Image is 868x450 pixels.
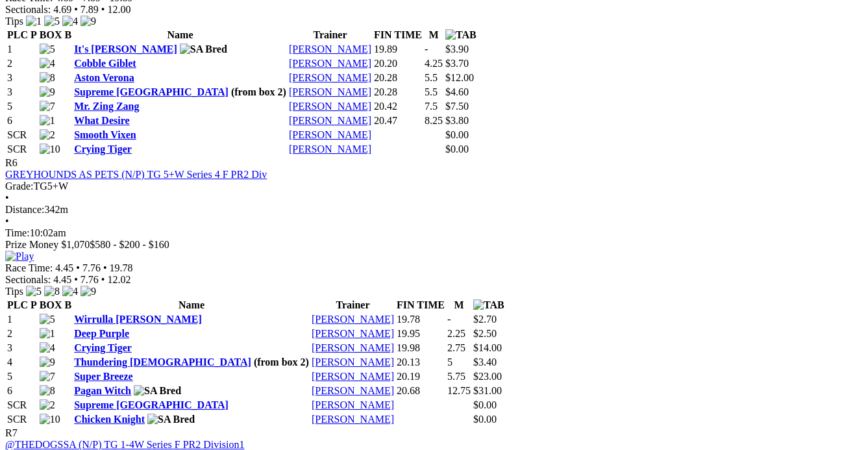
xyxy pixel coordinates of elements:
span: P [31,299,37,310]
span: $2.70 [473,314,497,325]
a: Crying Tiger [74,342,132,353]
img: SA Bred [134,385,181,397]
text: 5.75 [447,371,465,382]
img: 4 [62,16,78,27]
a: Thundering [DEMOGRAPHIC_DATA] [74,356,251,368]
span: Distance: [5,204,44,215]
td: SCR [6,143,38,156]
td: 20.20 [373,57,423,70]
img: 9 [81,286,96,297]
a: [PERSON_NAME] [289,144,371,155]
span: Tips [5,286,23,297]
img: TAB [473,299,504,311]
text: 4.25 [425,58,443,69]
span: R6 [5,157,18,168]
span: $0.00 [473,399,497,410]
span: $0.00 [445,129,469,140]
span: B [64,299,71,310]
td: 19.78 [396,313,445,326]
span: Grade: [5,181,34,192]
span: PLC [7,299,28,310]
a: Chicken Knight [74,414,145,425]
text: 7.5 [425,101,438,112]
span: $12.00 [445,72,474,83]
img: 4 [62,286,78,297]
text: 2.25 [447,328,465,339]
span: BOX [40,299,62,310]
a: Deep Purple [74,328,129,339]
a: [PERSON_NAME] [289,72,371,83]
span: $3.80 [445,115,469,126]
div: 342m [5,204,863,216]
a: [PERSON_NAME] [312,371,394,382]
a: Pagan Witch [74,385,131,396]
td: 6 [6,114,38,127]
span: • [5,192,9,203]
img: TAB [445,29,477,41]
span: 12.00 [107,4,130,15]
a: [PERSON_NAME] [289,58,371,69]
th: M [447,299,471,312]
a: [PERSON_NAME] [312,385,394,396]
a: [PERSON_NAME] [312,414,394,425]
a: [PERSON_NAME] [289,44,371,55]
span: (from box 2) [254,356,309,368]
a: Smooth Vixen [74,129,136,140]
td: 20.68 [396,384,445,397]
span: • [103,262,107,273]
img: 2 [40,129,55,141]
img: 5 [40,314,55,325]
a: [PERSON_NAME] [289,86,371,97]
span: • [101,4,105,15]
span: $3.40 [473,356,497,368]
span: • [5,216,9,227]
a: [PERSON_NAME] [289,129,371,140]
a: [PERSON_NAME] [312,328,394,339]
span: 7.76 [81,274,99,285]
span: $0.00 [473,414,497,425]
a: Cobble Giblet [74,58,136,69]
span: 4.69 [53,4,71,15]
td: 20.28 [373,71,423,84]
span: Tips [5,16,23,27]
text: 2.75 [447,342,465,353]
img: 4 [40,58,55,69]
th: FIN TIME [373,29,423,42]
td: SCR [6,399,38,412]
td: 19.98 [396,342,445,355]
text: 5.5 [425,72,438,83]
text: 8.25 [425,115,443,126]
a: It's [PERSON_NAME] [74,44,177,55]
span: R7 [5,427,18,438]
td: 3 [6,71,38,84]
img: 9 [81,16,96,27]
text: 5 [447,356,453,368]
a: What Desire [74,115,129,126]
span: $580 - $200 - $160 [90,239,169,250]
span: 12.02 [107,274,130,285]
th: Name [73,29,287,42]
img: 2 [40,399,55,411]
img: 5 [44,16,60,27]
span: P [31,29,37,40]
text: - [447,314,451,325]
span: • [74,4,78,15]
span: • [101,274,105,285]
img: SA Bred [147,414,195,425]
span: $2.50 [473,328,497,339]
div: Prize Money $1,070 [5,239,863,251]
text: 12.75 [447,385,471,396]
span: $0.00 [445,144,469,155]
td: 20.47 [373,114,423,127]
img: 8 [40,72,55,84]
span: 19.78 [110,262,133,273]
span: • [74,274,78,285]
span: Sectionals: [5,4,51,15]
span: $31.00 [473,385,502,396]
img: 7 [40,101,55,112]
th: Name [73,299,310,312]
img: 10 [40,414,60,425]
span: 4.45 [55,262,73,273]
td: 5 [6,100,38,113]
td: 5 [6,370,38,383]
